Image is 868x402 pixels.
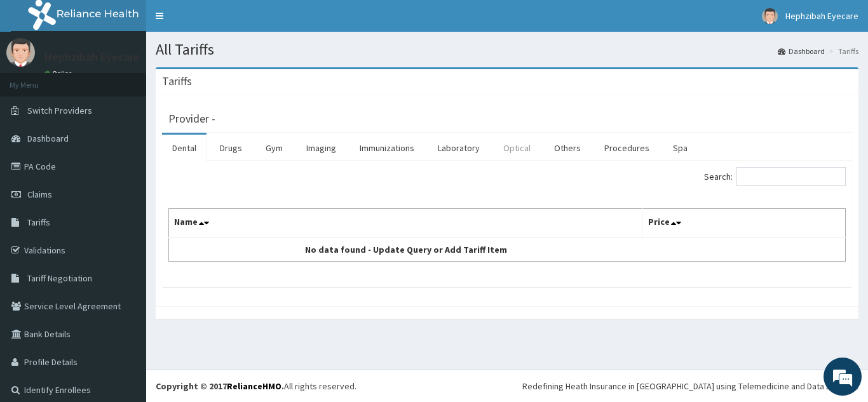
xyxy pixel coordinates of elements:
a: Online [44,69,75,78]
div: Redefining Heath Insurance in [GEOGRAPHIC_DATA] using Telemedicine and Data Science! [522,380,858,392]
a: RelianceHMO [227,380,281,392]
li: Tariffs [826,46,858,57]
a: Spa [663,135,698,161]
a: Others [544,135,591,161]
a: Optical [493,135,541,161]
h1: All Tariffs [156,41,858,58]
span: Tariff Negotiation [27,272,92,284]
a: Drugs [210,135,252,161]
img: User Image [6,38,35,67]
strong: Copyright © 2017 . [156,380,284,392]
h3: Tariffs [162,76,192,87]
label: Search: [704,167,846,186]
img: User Image [762,8,778,24]
a: Imaging [296,135,346,161]
span: Claims [27,189,52,200]
th: Name [169,209,643,238]
a: Dashboard [778,46,825,57]
a: Dental [162,135,207,161]
span: Switch Providers [27,105,92,116]
td: No data found - Update Query or Add Tariff Item [169,238,643,262]
input: Search: [736,167,846,186]
span: Tariffs [27,217,50,228]
a: Gym [255,135,293,161]
a: Procedures [594,135,660,161]
footer: All rights reserved. [146,370,868,402]
th: Price [642,209,846,238]
h3: Provider - [168,113,215,124]
p: Hephzibah Eyecare [44,51,140,63]
a: Laboratory [428,135,490,161]
a: Immunizations [349,135,424,161]
span: Dashboard [27,133,69,144]
span: Hephzibah Eyecare [785,10,858,22]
